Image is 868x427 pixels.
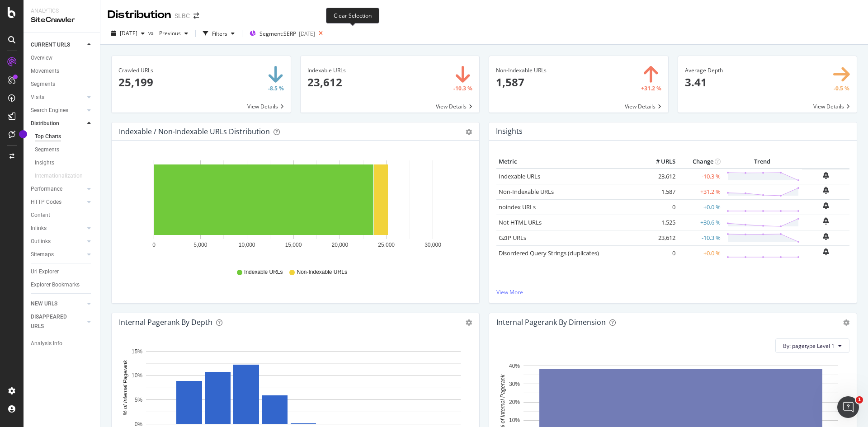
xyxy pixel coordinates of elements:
[31,224,47,233] div: Inlinks
[35,171,92,181] a: Internationalization
[31,237,51,246] div: Outlinks
[148,29,156,37] span: vs
[31,312,85,331] a: DISAPPEARED URLS
[425,242,441,248] text: 30,000
[31,312,76,331] div: DISAPPEARED URLS
[499,249,599,257] a: Disordered Query Strings (duplicates)
[297,268,347,276] span: Non-Indexable URLs
[843,319,849,326] div: gear
[199,26,238,41] button: Filters
[31,299,57,309] div: NEW URLS
[31,7,93,15] div: Analytics
[823,187,829,194] div: bell-plus
[35,145,59,155] div: Segments
[678,169,723,184] td: -10.3 %
[119,155,468,260] div: A chart.
[31,119,59,128] div: Distribution
[193,242,207,248] text: 5,000
[31,40,85,50] a: CURRENT URLS
[678,215,723,230] td: +30.6 %
[509,399,520,405] text: 20%
[31,197,61,207] div: HTTP Codes
[499,188,554,196] a: Non-Indexable URLs
[135,397,143,403] text: 5%
[31,339,94,348] a: Analysis Info
[31,211,94,220] a: Content
[837,396,859,418] iframe: Intercom live chat
[212,30,227,38] div: Filters
[108,7,171,23] div: Distribution
[119,318,212,327] div: Internal Pagerank by Depth
[331,242,348,248] text: 20,000
[496,318,606,327] div: Internal Pagerank By Dimension
[499,172,540,180] a: Indexable URLs
[31,106,85,115] a: Search Engines
[31,339,62,348] div: Analysis Info
[31,267,94,277] a: Url Explorer
[642,155,678,169] th: # URLS
[35,145,94,155] a: Segments
[31,80,55,89] div: Segments
[156,29,181,37] span: Previous
[259,30,296,38] span: Segment: SERP
[31,106,68,115] div: Search Engines
[239,242,255,248] text: 10,000
[31,250,54,259] div: Sitemaps
[823,233,829,240] div: bell-plus
[678,184,723,199] td: +31.2 %
[326,8,379,23] div: Clear Selection
[466,129,472,135] div: gear
[509,381,520,387] text: 30%
[678,245,723,261] td: +0.0 %
[509,418,520,424] text: 10%
[31,224,85,233] a: Inlinks
[775,338,849,353] button: By: pagetype Level 1
[783,342,835,350] span: By: pagetype Level 1
[31,93,44,102] div: Visits
[723,155,802,169] th: Trend
[246,26,315,41] button: Segment:SERP[DATE]
[31,280,94,290] a: Explorer Bookmarks
[678,155,723,169] th: Change
[496,125,523,137] h4: Insights
[31,93,85,102] a: Visits
[299,30,315,38] div: [DATE]
[31,184,62,194] div: Performance
[175,11,190,20] div: SLBC
[35,171,83,181] div: Internationalization
[856,396,863,404] span: 1
[19,130,27,138] div: Tooltip anchor
[31,237,85,246] a: Outlinks
[642,184,678,199] td: 1,587
[156,26,192,41] button: Previous
[678,199,723,215] td: +0.0 %
[31,197,85,207] a: HTTP Codes
[31,299,85,309] a: NEW URLS
[642,199,678,215] td: 0
[244,268,283,276] span: Indexable URLs
[120,29,137,37] span: 2025 Sep. 20th
[678,230,723,245] td: -10.3 %
[642,215,678,230] td: 1,525
[132,348,142,355] text: 15%
[499,234,526,242] a: GZIP URLs
[499,218,542,226] a: Not HTML URLs
[31,66,94,76] a: Movements
[35,132,61,141] div: Top Charts
[193,13,199,19] div: arrow-right-arrow-left
[152,242,156,248] text: 0
[31,53,52,63] div: Overview
[31,267,59,277] div: Url Explorer
[31,119,85,128] a: Distribution
[823,217,829,225] div: bell-plus
[466,319,472,326] div: gear
[31,184,85,194] a: Performance
[499,203,536,211] a: noindex URLs
[31,80,94,89] a: Segments
[122,360,128,415] text: % of Internal Pagerank
[132,373,142,379] text: 10%
[31,250,85,259] a: Sitemaps
[496,288,849,296] a: View More
[31,15,93,25] div: SiteCrawler
[35,158,94,168] a: Insights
